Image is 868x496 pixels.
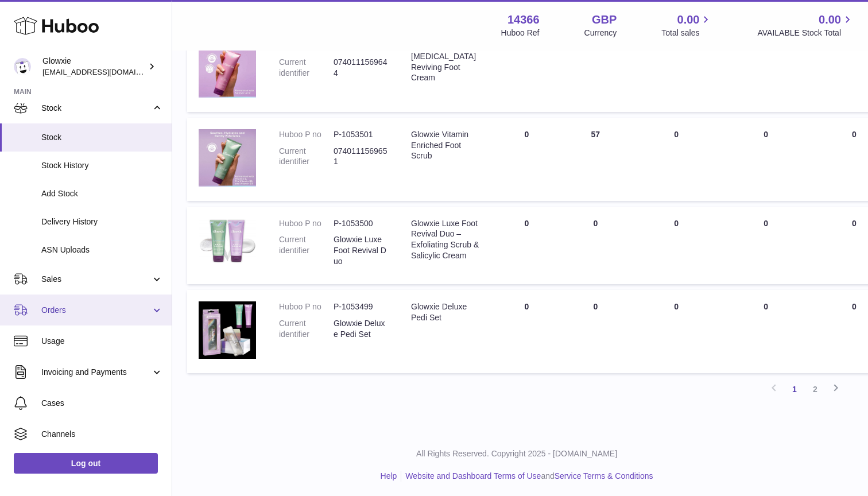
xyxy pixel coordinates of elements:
[334,234,388,267] dd: Glowxie Luxe Foot Revival Duo
[584,28,617,38] div: Currency
[41,160,163,171] span: Stock History
[279,318,334,340] dt: Current identifier
[852,302,857,311] span: 0
[492,207,561,285] td: 0
[41,216,163,227] span: Delivery History
[555,471,653,480] a: Service Terms & Conditions
[805,379,826,400] a: 2
[630,118,723,201] td: 0
[411,40,480,84] div: Glowxie [MEDICAL_DATA] Reviving Foot Cream
[279,218,334,229] dt: Huboo P no
[279,301,334,312] dt: Huboo P no
[41,429,163,440] span: Channels
[723,207,809,285] td: 0
[279,234,334,267] dt: Current identifier
[723,290,809,373] td: 0
[41,188,163,199] span: Add Stock
[334,218,388,229] dd: P-1053500
[199,218,256,264] img: product image
[507,12,540,28] strong: 14366
[381,471,397,480] a: Help
[334,146,388,168] dd: 0740111569651
[784,379,805,400] a: 1
[661,28,712,38] span: Total sales
[630,29,723,112] td: 0
[723,29,809,112] td: 0
[41,274,151,285] span: Sales
[757,12,854,38] a: 0.00 AVAILABLE Stock Total
[630,290,723,373] td: 0
[14,453,158,474] a: Log out
[561,29,630,112] td: 9
[411,301,480,323] div: Glowxie Deluxe Pedi Set
[178,448,855,459] p: All Rights Reserved. Copyright 2025 - [DOMAIN_NAME]
[41,398,163,409] span: Cases
[14,58,31,75] img: suraj@glowxie.com
[334,301,388,312] dd: P-1053499
[757,28,854,38] span: AVAILABLE Stock Total
[501,28,540,38] div: Huboo Ref
[334,129,388,140] dd: P-1053501
[279,57,334,79] dt: Current identifier
[561,207,630,285] td: 0
[41,367,151,378] span: Invoicing and Payments
[199,301,256,359] img: product image
[41,245,163,255] span: ASN Uploads
[561,118,630,201] td: 57
[279,146,334,168] dt: Current identifier
[411,129,480,162] div: Glowxie Vitamin Enriched Foot Scrub
[561,290,630,373] td: 0
[630,207,723,285] td: 0
[819,12,841,28] span: 0.00
[41,132,163,143] span: Stock
[42,56,146,77] div: Glowxie
[677,12,700,28] span: 0.00
[199,129,256,187] img: product image
[411,218,480,262] div: Glowxie Luxe Foot Revival Duo – Exfoliating Scrub & Salicylic Cream
[334,318,388,340] dd: Glowxie Deluxe Pedi Set
[492,29,561,112] td: 0
[42,67,169,76] span: [EMAIL_ADDRESS][DOMAIN_NAME]
[334,57,388,79] dd: 0740111569644
[852,130,857,139] span: 0
[852,219,857,228] span: 0
[661,12,712,38] a: 0.00 Total sales
[401,471,653,482] li: and
[723,118,809,201] td: 0
[41,336,163,347] span: Usage
[279,129,334,140] dt: Huboo P no
[492,118,561,201] td: 0
[199,40,256,98] img: product image
[41,305,151,316] span: Orders
[405,471,541,480] a: Website and Dashboard Terms of Use
[592,12,617,28] strong: GBP
[492,290,561,373] td: 0
[41,103,151,114] span: Stock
